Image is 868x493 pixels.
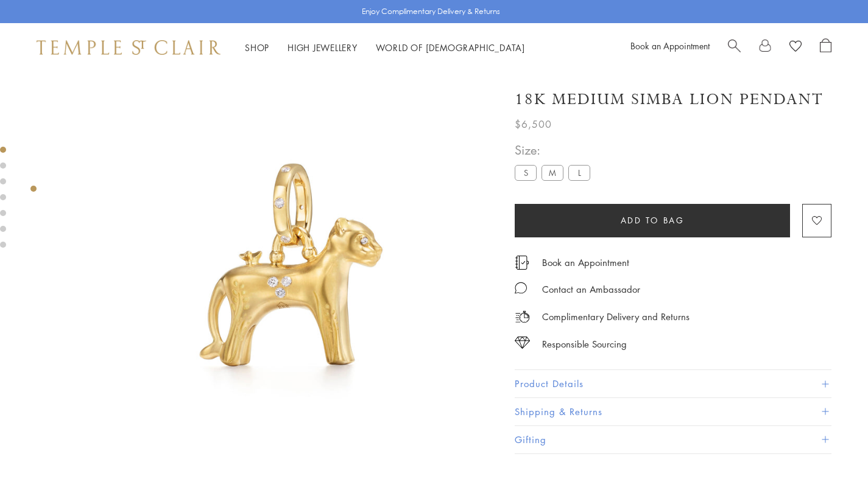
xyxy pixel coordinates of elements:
[542,282,640,297] div: Contact an Ambassador
[789,38,802,57] a: View Wishlist
[542,256,629,269] a: Book an Appointment
[515,398,831,425] button: Shipping & Returns
[37,40,221,55] img: Temple St. Clair
[515,140,595,160] span: Size:
[621,214,685,227] span: Add to bag
[515,337,530,349] img: icon_sourcing.svg
[362,5,500,18] p: Enjoy Complimentary Delivery & Returns
[542,309,690,324] p: Complimentary Delivery and Returns
[807,436,856,481] iframe: Gorgias live chat messenger
[542,165,563,180] label: M
[515,165,537,180] label: S
[79,72,496,489] img: P31840-LIONMD
[542,337,627,352] div: Responsible Sourcing
[515,116,552,132] span: $6,500
[515,89,824,110] h1: 18K Medium Simba Lion Pendant
[515,204,790,237] button: Add to bag
[630,40,710,52] a: Book an Appointment
[568,165,590,180] label: L
[728,38,741,57] a: Search
[515,426,831,453] button: Gifting
[245,41,269,54] a: ShopShop
[820,38,831,57] a: Open Shopping Bag
[515,256,529,270] img: icon_appointment.svg
[515,282,527,294] img: MessageIcon-01_2.svg
[515,370,831,397] button: Product Details
[288,41,358,54] a: High JewelleryHigh Jewellery
[515,309,530,324] img: icon_delivery.svg
[245,40,525,55] nav: Main navigation
[30,183,37,201] div: Product gallery navigation
[376,41,525,54] a: World of [DEMOGRAPHIC_DATA]World of [DEMOGRAPHIC_DATA]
